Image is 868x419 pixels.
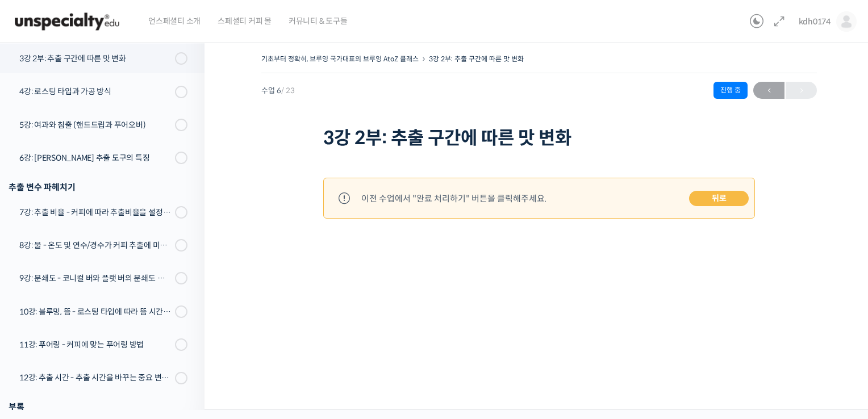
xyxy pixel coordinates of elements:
a: ←이전 [753,82,784,99]
div: 10강: 블루밍, 뜸 - 로스팅 타입에 따라 뜸 시간을 다르게 해야 하는 이유 [19,305,172,318]
span: 수업 6 [261,87,295,94]
a: 3강 2부: 추출 구간에 따른 맛 변화 [429,55,524,63]
span: 대화 [104,342,118,351]
div: 8강: 물 - 온도 및 연수/경수가 커피 추출에 미치는 영향 [19,239,172,252]
div: 6강: [PERSON_NAME] 추출 도구의 특징 [19,152,172,164]
a: 대화 [75,325,147,353]
span: / 23 [281,86,295,95]
div: 4강: 로스팅 타입과 가공 방식 [19,85,172,98]
div: 3강 2부: 추출 구간에 따른 맛 변화 [19,52,172,65]
div: 9강: 분쇄도 - 코니컬 버와 플랫 버의 분쇄도 차이는 왜 추출 결과물에 영향을 미치는가 [19,272,172,284]
div: 11강: 푸어링 - 커피에 맞는 푸어링 방법 [19,338,172,351]
div: 5강: 여과와 침출 (핸드드립과 푸어오버) [19,119,172,131]
a: 홈 [3,325,75,353]
span: 설정 [176,342,189,351]
a: 기초부터 정확히, 브루잉 국가대표의 브루잉 AtoZ 클래스 [261,55,419,63]
a: 설정 [147,325,218,353]
div: 추출 변수 파헤치기 [9,179,187,195]
div: 부록 [9,399,187,414]
a: 뒤로 [689,191,749,207]
h1: 3강 2부: 추출 구간에 따른 맛 변화 [323,127,755,149]
span: 홈 [36,342,43,351]
div: 12강: 추출 시간 - 추출 시간을 바꾸는 중요 변수 파헤치기 [19,371,172,384]
span: kdh0174 [799,16,831,27]
span: ← [753,83,784,98]
div: 진행 중 [713,82,748,99]
div: 7강: 추출 비율 - 커피에 따라 추출비율을 설정하는 방법 [19,206,172,219]
div: 이전 수업에서 "완료 처리하기" 버튼을 클릭해주세요. [361,191,546,206]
